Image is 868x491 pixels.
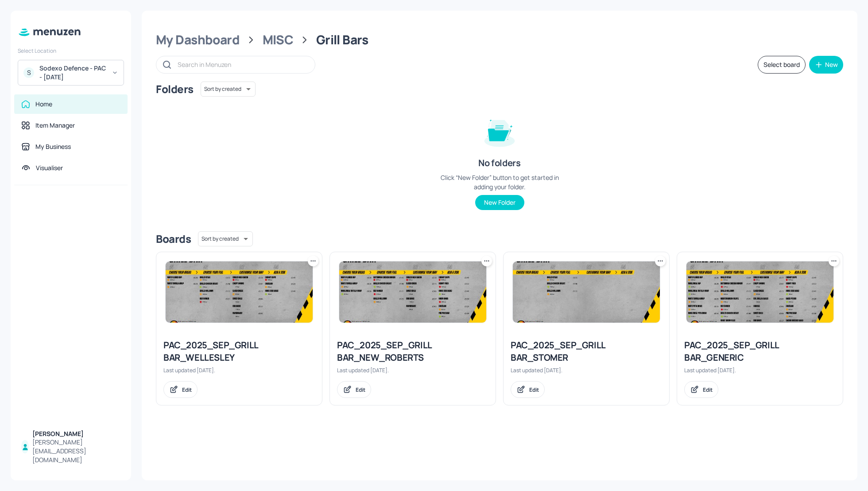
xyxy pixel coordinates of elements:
[35,121,75,130] div: Item Manager
[166,261,313,323] img: 2025-06-17-1750168934324w1bswce4gnk.jpeg
[32,429,120,438] div: [PERSON_NAME]
[35,142,71,151] div: My Business
[18,47,124,55] div: Select Location
[478,157,520,169] div: No folders
[511,366,662,374] div: Last updated [DATE].
[337,339,488,364] div: PAC_2025_SEP_GRILL BAR_NEW_ROBERTS
[156,32,240,48] div: My Dashboard
[156,232,191,246] div: Boards
[703,386,713,394] div: Edit
[39,64,106,82] div: Sodexo Defence - PAC - [DATE]
[198,230,253,248] div: Sort by created
[263,32,294,48] div: MISC
[529,386,539,394] div: Edit
[178,58,306,71] input: Search in Menuzen
[511,339,662,364] div: PAC_2025_SEP_GRILL BAR_STOMER
[316,32,368,48] div: Grill Bars
[513,261,660,323] img: 2025-07-02-1751465039349pefysdkhqr.jpeg
[356,386,365,394] div: Edit
[337,366,488,374] div: Last updated [DATE].
[475,195,524,210] button: New Folder
[686,261,833,323] img: 2025-08-22-1755852865866188x9oqo4ic.jpeg
[339,261,486,323] img: 2025-06-18-17502466466863scy73ixfzp.jpeg
[36,164,63,172] div: Visualiser
[35,100,52,109] div: Home
[758,56,806,74] button: Select board
[477,109,522,153] img: folder-empty
[825,62,838,68] div: New
[163,339,315,364] div: PAC_2025_SEP_GRILL BAR_WELLESLEY
[684,366,836,374] div: Last updated [DATE].
[32,438,120,464] div: [PERSON_NAME][EMAIL_ADDRESS][DOMAIN_NAME]
[809,56,843,74] button: New
[182,386,192,394] div: Edit
[201,80,256,98] div: Sort by created
[23,67,34,78] div: S
[156,82,194,96] div: Folders
[433,173,566,191] div: Click “New Folder” button to get started in adding your folder.
[684,339,836,364] div: PAC_2025_SEP_GRILL BAR_GENERIC
[163,366,315,374] div: Last updated [DATE].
